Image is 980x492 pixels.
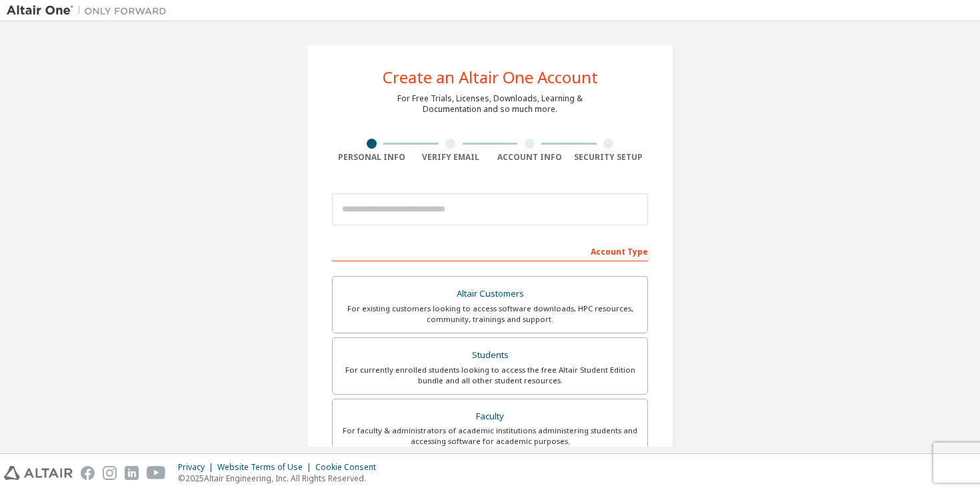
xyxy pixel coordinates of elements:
div: Students [341,346,639,365]
div: Website Terms of Use [217,462,315,473]
div: For Free Trials, Licenses, Downloads, Learning & Documentation and so much more. [397,93,583,115]
div: For faculty & administrators of academic institutions administering students and accessing softwa... [341,425,639,447]
img: facebook.svg [81,466,95,480]
img: Altair One [7,4,173,17]
div: Security Setup [569,152,649,163]
div: Account Info [490,152,569,163]
div: Account Type [332,240,648,261]
img: altair_logo.svg [4,466,73,480]
div: Privacy [178,462,217,473]
p: © 2025 Altair Engineering, Inc. All Rights Reserved. [178,473,384,484]
img: youtube.svg [147,466,166,480]
img: linkedin.svg [125,466,139,480]
img: instagram.svg [103,466,117,480]
div: For currently enrolled students looking to access the free Altair Student Edition bundle and all ... [341,365,639,386]
div: Altair Customers [341,285,639,303]
div: For existing customers looking to access software downloads, HPC resources, community, trainings ... [341,303,639,325]
div: Verify Email [411,152,491,163]
div: Create an Altair One Account [383,69,598,85]
div: Personal Info [332,152,411,163]
div: Faculty [341,407,639,426]
div: Cookie Consent [315,462,384,473]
